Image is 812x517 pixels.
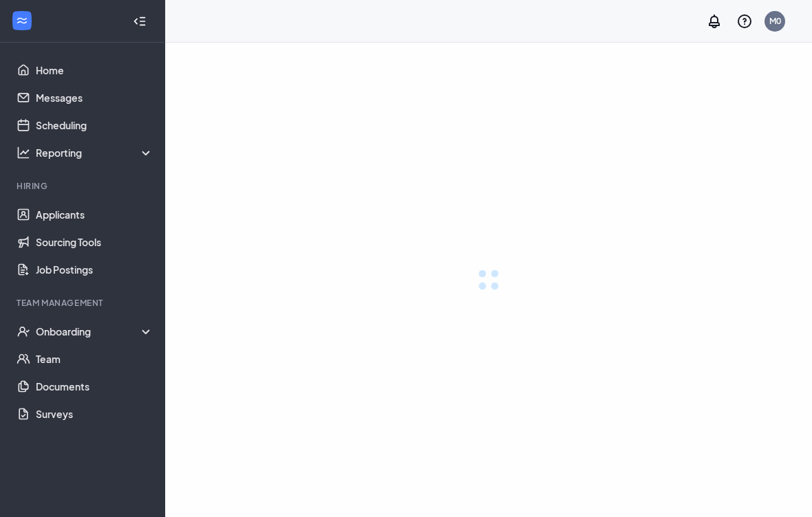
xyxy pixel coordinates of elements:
div: Onboarding [36,324,154,338]
svg: QuestionInfo [736,13,753,30]
a: Home [36,56,153,84]
a: Documents [36,373,153,400]
a: Scheduling [36,111,153,139]
a: Messages [36,84,153,111]
a: Surveys [36,400,153,428]
svg: UserCheck [17,324,30,338]
div: M0 [769,15,781,27]
div: Hiring [17,180,151,192]
div: Reporting [36,146,154,159]
a: Team [36,345,153,373]
a: Job Postings [36,256,153,283]
svg: WorkstreamLogo [15,14,29,27]
svg: Notifications [706,13,723,30]
svg: Analysis [17,146,30,159]
svg: Collapse [133,14,147,28]
a: Sourcing Tools [36,228,153,256]
div: Team Management [17,297,151,309]
a: Applicants [36,201,153,228]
